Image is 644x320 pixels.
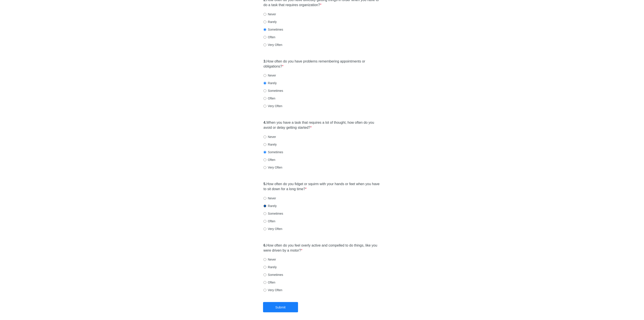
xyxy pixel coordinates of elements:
label: Sometimes [264,273,283,277]
input: Never [264,258,266,261]
strong: 6. [264,243,266,247]
label: Rarely [264,142,277,147]
label: Never [264,196,276,200]
label: Often [264,96,275,101]
input: Rarely [264,82,266,85]
label: Rarely [264,204,277,208]
input: Never [264,197,266,200]
input: Never [264,74,266,77]
label: Rarely [264,81,277,85]
label: Never [264,12,276,16]
label: How often do you feel overly active and compelled to do things, like you were driven by a motor? [264,243,380,253]
label: Never [264,257,276,262]
input: Rarely [264,205,266,207]
input: Rarely [264,21,266,23]
input: Often [264,97,266,100]
input: Very Often [264,166,266,169]
label: Very Often [264,43,282,47]
label: Very Often [264,104,282,108]
input: Often [264,158,266,161]
label: Sometimes [264,89,283,93]
input: Sometimes [264,212,266,215]
strong: 5. [264,182,266,186]
input: Often [264,220,266,223]
button: Submit [263,302,298,312]
label: How often do you fidget or squirm with your hands or feet when you have to sit down for a long time? [264,182,380,192]
input: Very Often [264,105,266,108]
label: Very Often [264,227,282,231]
input: Very Often [264,43,266,46]
label: Never [264,135,276,139]
label: Never [264,73,276,78]
label: Sometimes [264,150,283,154]
input: Never [264,13,266,16]
input: Never [264,136,266,138]
label: Often [264,35,275,39]
input: Very Often [264,228,266,230]
input: Rarely [264,143,266,146]
strong: 3. [264,59,266,63]
input: Sometimes [264,28,266,31]
input: Sometimes [264,273,266,276]
input: Often [264,36,266,39]
label: Very Often [264,165,282,170]
label: Rarely [264,265,277,269]
label: When you have a task that requires a lot of thought, how often do you avoid or delay getting star... [264,120,380,130]
label: Often [264,280,275,285]
label: How often do you have problems remembering appointments or obligations? [264,59,380,69]
label: Often [264,158,275,162]
input: Very Often [264,289,266,292]
strong: 4. [264,121,266,124]
label: Sometimes [264,27,283,32]
input: Often [264,281,266,284]
label: Rarely [264,20,277,24]
label: Sometimes [264,211,283,216]
label: Very Often [264,288,282,292]
input: Sometimes [264,151,266,154]
input: Rarely [264,266,266,269]
label: Often [264,219,275,223]
input: Sometimes [264,89,266,92]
